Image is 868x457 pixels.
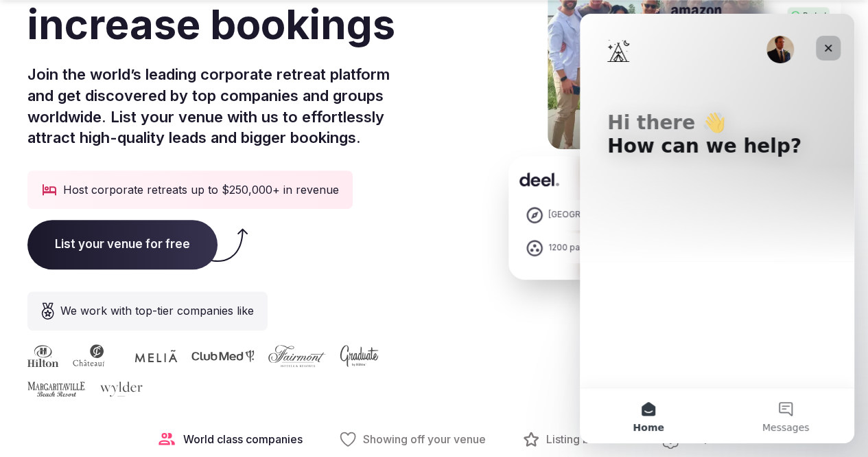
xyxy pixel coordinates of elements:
[363,432,486,447] span: Showing off your venue
[27,170,353,209] div: Host corporate retreats up to $250,000+ in revenue
[27,64,497,148] p: Join the world’s leading corporate retreat platform and get discovered by top companies and group...
[27,291,268,331] div: We work with top-tier companies like
[183,432,303,447] span: World class companies
[548,242,623,254] div: 1200 pax | 5 nights
[580,14,854,443] iframe: Intercom live chat
[546,432,625,447] span: Listing benefits
[548,209,724,221] div: [GEOGRAPHIC_DATA], [GEOGRAPHIC_DATA]
[787,7,830,23] div: Booked
[27,237,218,251] a: List your venue for free
[27,220,218,269] span: List your venue for free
